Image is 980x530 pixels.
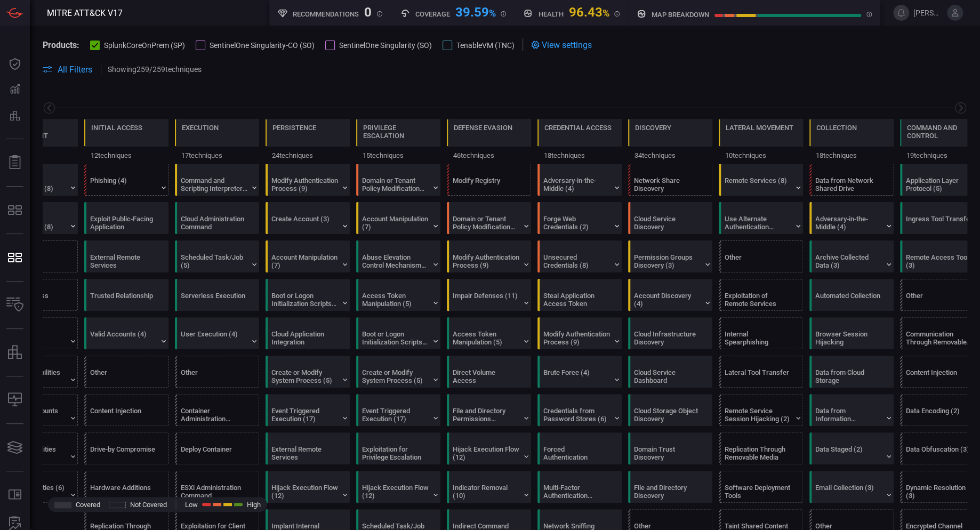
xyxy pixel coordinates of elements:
div: 34 techniques [628,147,712,164]
div: File and Directory Permissions Modification (2) [453,407,519,423]
div: Data from Network Shared Drive [815,176,882,192]
div: T1110: Brute Force [537,356,622,388]
span: % [602,7,609,19]
span: SentinelOne Singularity (SO) [339,41,432,50]
span: Low [185,501,198,509]
div: T1210: Exploitation of Remote Services (Not covered) [719,279,803,311]
div: Phishing (4) [90,176,157,192]
h5: map breakdown [652,11,709,19]
div: Modify Authentication Process (9) [271,176,338,192]
div: T1671: Cloud Application Integration [266,317,350,349]
button: SplunkCoreOnPrem (SP) [90,39,185,50]
div: Cloud Service Discovery [634,215,701,231]
div: Adversary-in-the-Middle (4) [543,176,610,192]
div: T1555: Credentials from Password Stores [537,394,622,426]
button: SentinelOne Singularity (SO) [325,39,432,50]
div: External Remote Services [271,445,338,461]
div: T1651: Cloud Administration Command [175,202,259,234]
div: Cloud Service Dashboard [634,368,701,384]
div: T1563: Remote Service Session Hijacking (Not covered) [719,394,803,426]
div: Direct Volume Access [453,368,519,384]
div: Valid Accounts (4) [90,330,157,346]
div: Remote Service Session Hijacking (2) [725,407,791,423]
div: Impair Defenses (11) [453,292,519,308]
div: TA0008: Lateral Movement [719,119,803,164]
div: T1557: Adversary-in-the-Middle [809,202,894,234]
button: assets [2,340,28,365]
div: T1006: Direct Volume Access [447,356,531,388]
button: Compliance Monitoring [2,387,28,413]
div: T1204: User Execution [175,317,259,349]
span: Products: [43,40,79,50]
div: T1200: Hardware Additions (Not covered) [84,471,168,503]
div: T1185: Browser Session Hijacking [809,317,894,349]
div: 96.43 [568,5,609,18]
div: T1098: Account Manipulation [356,202,440,234]
div: Exploitation for Privilege Escalation [362,445,429,461]
div: Abuse Elevation Control Mechanism (6) [362,253,429,269]
div: Access Token Manipulation (5) [362,292,429,308]
p: Showing 259 / 259 techniques [108,65,202,74]
div: Remote Services (8) [725,176,791,192]
div: T1675: ESXi Administration Command (Not covered) [175,471,259,503]
div: Lateral Movement [726,124,793,132]
div: T1187: Forced Authentication [537,432,622,464]
div: Hardware Additions [90,484,157,500]
div: T1070: Indicator Removal [447,471,531,503]
button: MITRE - Exposures [2,197,28,223]
h5: Recommendations [293,10,359,18]
div: T1484: Domain or Tenant Policy Modification [447,202,531,234]
span: High [247,501,261,509]
div: TA0009: Collection [809,119,894,164]
div: View settings [531,38,592,51]
div: T1087: Account Discovery [628,279,712,311]
div: T1053: Scheduled Task/Job [175,240,259,272]
div: Container Administration Command [181,407,247,423]
div: TA0003: Persistence [266,119,350,164]
div: Communication Through Removable Media [906,330,973,346]
div: T1091: Replication Through Removable Media (Not covered) [719,432,803,464]
div: Trusted Relationship [90,292,157,308]
div: T1190: Exploit Public-Facing Application [84,202,168,234]
div: Data from Cloud Storage [815,368,882,384]
div: T1574: Hijack Execution Flow [356,471,440,503]
div: T1189: Drive-by Compromise (Not covered) [84,432,168,464]
div: 18 techniques [537,147,622,164]
div: Deploy Container [181,445,247,461]
div: T1074: Data Staged [809,432,894,464]
div: Multi-Factor Authentication Request Generation [543,484,610,500]
div: T1543: Create or Modify System Process [356,356,440,388]
div: Automated Collection [815,292,882,308]
button: Inventory [2,292,28,318]
div: TA0006: Credential Access [537,119,622,164]
button: All Filters [43,65,92,75]
div: TA0002: Execution [175,119,259,164]
div: Cloud Administration Command [181,215,247,231]
div: T1556: Modify Authentication Process [266,164,350,196]
div: Internal Spearphishing [725,330,791,346]
div: T1566: Phishing [84,164,168,196]
div: T1606: Forge Web Credentials [537,202,622,234]
div: 24 techniques [266,147,350,164]
div: T1552: Unsecured Credentials [537,240,622,272]
div: Ingress Tool Transfer [906,215,973,231]
h5: Coverage [415,10,450,18]
div: Scheduled Task/Job (5) [181,253,247,269]
div: Access Token Manipulation (5) [453,330,519,346]
div: ESXi Administration Command [181,484,247,500]
div: T1621: Multi-Factor Authentication Request Generation [537,471,622,503]
span: % [489,7,496,19]
div: T1556: Modify Authentication Process [447,240,531,272]
div: Serverless Execution [181,292,247,308]
button: Reports [2,150,28,175]
div: Other (Not covered) [84,356,168,388]
div: Boot or Logon Initialization Scripts (5) [271,292,338,308]
div: Cloud Application Integration [271,330,338,346]
div: Hijack Execution Flow (12) [453,445,519,461]
div: Account Manipulation (7) [271,253,338,269]
div: T1659: Content Injection (Not covered) [84,394,168,426]
div: Credentials from Password Stores (6) [543,407,610,423]
div: Email Collection (3) [815,484,882,500]
span: Covered [76,501,100,509]
div: Forge Web Credentials (2) [543,215,610,231]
